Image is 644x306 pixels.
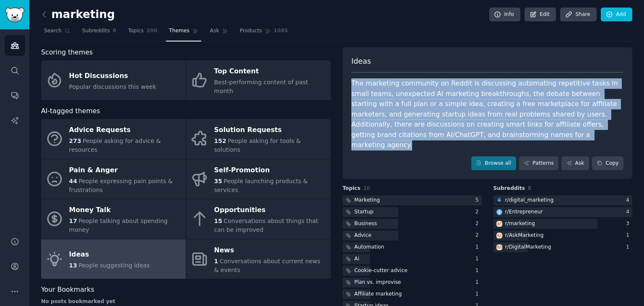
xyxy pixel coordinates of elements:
span: AI-tagged themes [41,106,100,117]
span: 13 [69,262,77,269]
div: 5 [475,197,482,204]
a: Business2 [343,219,482,229]
span: 273 [69,137,81,144]
div: Advice Requests [69,124,182,137]
div: 3 [626,220,632,228]
div: 1 [475,290,482,298]
img: marketing [496,221,502,227]
span: Best-performing content of past month [214,79,308,94]
a: AskMarketingr/AskMarketing1 [493,231,633,241]
div: 4 [626,208,632,216]
a: News1Conversations about current news & events [186,239,331,279]
div: r/ Entrepreneur [505,208,543,216]
div: 1 [475,244,482,251]
span: 152 [214,137,226,144]
span: 8 [113,27,117,35]
img: Entrepreneur [496,209,502,215]
span: People asking for tools & solutions [214,137,301,153]
a: Solution Requests152People asking for tools & solutions [186,119,331,159]
a: Marketing5 [343,195,482,206]
a: Themes [166,24,201,41]
a: Entrepreneurr/Entrepreneur4 [493,207,633,218]
div: Marketing [354,197,380,204]
span: People talking about spending money [69,218,168,233]
div: Money Talk [69,204,182,217]
a: Search [41,24,73,41]
div: r/ digital_marketing [505,197,554,204]
span: Scoring themes [41,47,93,58]
div: 1 [626,244,632,251]
a: digital_marketingr/digital_marketing4 [493,195,633,206]
div: 2 [475,208,482,216]
div: The marketing community on Reddit is discussing automating repetitive tasks in small teams, unexp... [351,78,623,150]
span: 1 [214,258,218,265]
div: Business [354,220,377,228]
a: Topics200 [125,24,160,41]
span: 15 [214,218,222,224]
div: 4 [626,197,632,204]
div: Startup [354,208,373,216]
span: Search [44,27,62,35]
img: GummySearch logo [5,8,24,22]
div: Automation [354,244,384,251]
span: People asking for advice & resources [69,137,161,153]
div: Self-Promotion [214,163,327,177]
span: People suggesting ideas [78,262,150,269]
div: Ideas [69,248,150,262]
a: Top ContentBest-performing content of past month [186,60,331,100]
a: Opportunities15Conversations about things that can be improved [186,199,331,239]
a: Ai1 [343,254,482,265]
a: Ask [207,24,231,41]
button: Copy [592,156,623,171]
div: Plan vs. improvise [354,279,401,286]
span: Your Bookmarks [41,285,94,295]
a: Advice2 [343,231,482,241]
a: Info [489,8,520,22]
img: digital_marketing [496,197,502,203]
span: Subreddits [82,27,110,35]
a: Automation1 [343,242,482,253]
a: Self-Promotion35People launching products & services [186,159,331,199]
span: 1085 [274,27,288,35]
div: r/ DigitalMarketing [505,244,551,251]
span: 17 [69,218,77,224]
div: 2 [475,220,482,228]
span: Themes [169,27,190,35]
a: Money Talk17People talking about spending money [41,199,186,239]
span: Topics [128,27,143,35]
a: Cookie-cutter advice1 [343,266,482,276]
span: Products [240,27,262,35]
a: Hot DiscussionsPopular discussions this week [41,60,186,100]
span: Ideas [351,56,371,67]
div: 1 [475,267,482,275]
a: Startup2 [343,207,482,218]
span: Ask [210,27,219,35]
a: Subreddits8 [79,24,119,41]
div: News [214,244,327,257]
img: DigitalMarketing [496,244,502,250]
a: Ask [561,156,589,171]
h2: marketing [41,8,115,21]
span: Topics [343,185,361,192]
span: People launching products & services [214,178,308,193]
span: 10 [364,185,370,191]
div: 2 [475,232,482,239]
a: Affiliate marketing1 [343,289,482,300]
span: 200 [147,27,158,35]
div: No posts bookmarked yet [41,298,331,306]
a: DigitalMarketingr/DigitalMarketing1 [493,242,633,253]
span: People expressing pain points & frustrations [69,178,173,193]
a: Ideas13People suggesting ideas [41,239,186,279]
div: Ai [354,255,359,263]
a: Browse all [471,156,516,171]
a: Share [560,8,596,22]
span: 8 [528,185,531,191]
a: Advice Requests273People asking for advice & resources [41,119,186,159]
div: Cookie-cutter advice [354,267,408,275]
span: Conversations about current news & events [214,258,321,273]
a: Add [601,8,632,22]
div: r/ AskMarketing [505,232,544,239]
div: Affiliate marketing [354,290,402,298]
div: 1 [626,232,632,239]
a: Pain & Anger44People expressing pain points & frustrations [41,159,186,199]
